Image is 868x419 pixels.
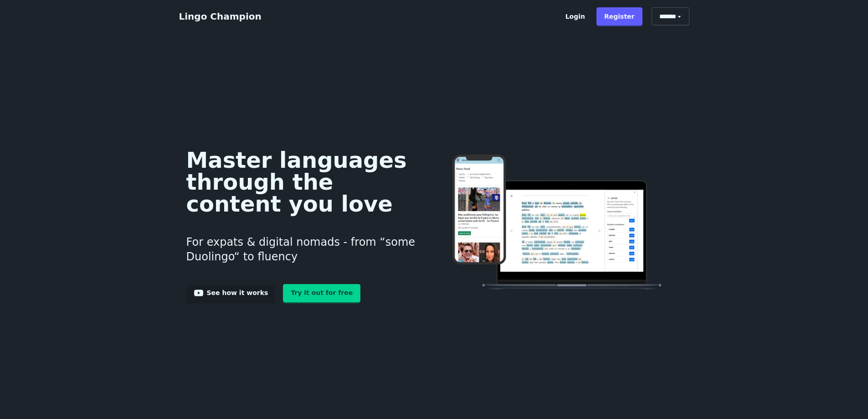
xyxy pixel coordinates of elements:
[434,155,682,291] img: Learn languages online
[596,7,642,26] a: Register
[186,284,276,302] a: See how it works
[186,224,420,275] h3: For expats & digital nomads - from “some Duolingo“ to fluency
[179,11,262,22] a: Lingo Champion
[186,149,420,215] h1: Master languages through the content you love
[558,7,593,26] a: Login
[283,284,360,302] a: Try it out for free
